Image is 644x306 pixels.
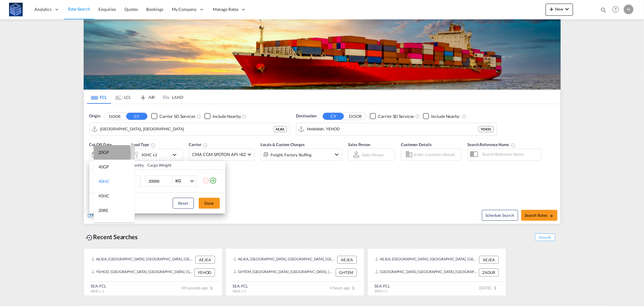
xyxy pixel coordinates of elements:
div: 40HC [98,178,110,184]
div: 20RE [98,207,108,213]
div: 40GP [98,164,109,170]
div: 20GP [98,149,109,155]
div: 40RE [98,222,108,228]
div: 45HC [98,193,110,199]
